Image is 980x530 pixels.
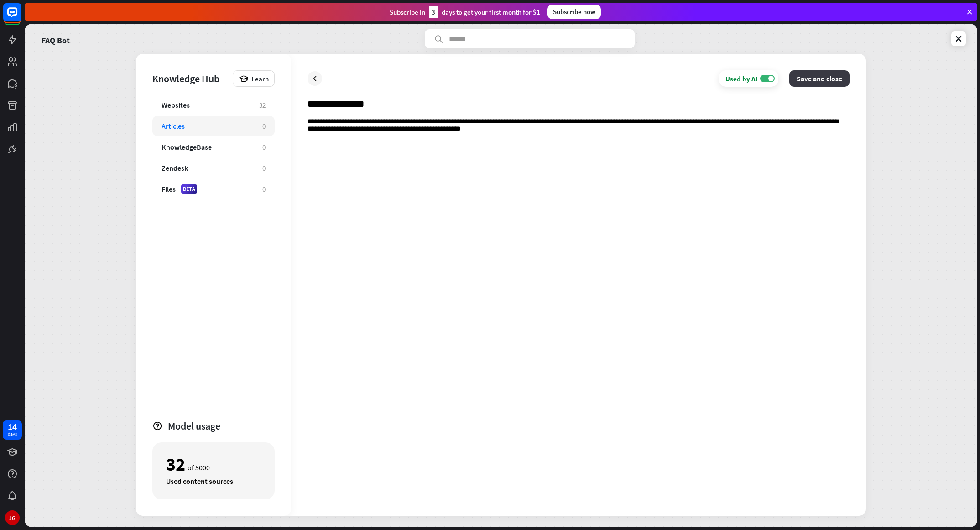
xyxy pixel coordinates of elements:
a: FAQ Bot [42,29,70,48]
div: of 5000 [166,457,261,472]
button: Open LiveChat chat widget [7,4,35,31]
div: KnowledgeBase [162,142,212,152]
div: Files [162,184,176,194]
div: BETA [181,184,197,194]
div: Articles [162,121,185,131]
div: 0 [262,164,266,173]
div: days [8,431,17,437]
div: Model usage [168,420,275,432]
button: Save and close [789,70,850,87]
div: 14 [8,423,17,431]
div: Zendesk [162,163,188,173]
div: Used content sources [166,477,261,486]
div: 3 [429,6,438,18]
div: 0 [262,122,266,131]
div: 32 [259,101,266,110]
div: 32 [166,457,185,472]
div: JG [5,510,20,525]
div: Knowledge Hub [152,72,228,85]
div: Websites [162,100,190,110]
div: Subscribe now [547,5,601,19]
span: Learn [251,74,269,83]
div: Used by AI [725,74,758,83]
a: 14 days [3,420,22,440]
div: 0 [262,185,266,194]
div: 0 [262,143,266,152]
div: Subscribe in days to get your first month for $1 [390,6,540,18]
